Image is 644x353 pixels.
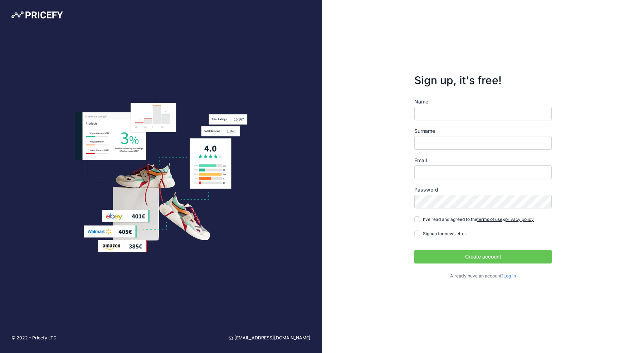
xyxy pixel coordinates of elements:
a: Log in [503,273,516,279]
span: Signup for newsletter. [423,231,467,236]
label: Name [414,98,552,105]
a: terms of use [477,217,502,222]
img: Pricefy [11,11,63,19]
a: privacy policy [505,217,534,222]
p: © 2022 - Pricefy LTD [11,335,57,342]
button: Create account [414,250,552,263]
label: Email [414,157,552,164]
p: Already have an account? [414,273,552,280]
label: Password [414,186,552,193]
span: I've read and agreed to the & [423,217,534,222]
label: Surname [414,127,552,135]
h3: Sign up, it's free! [414,74,552,87]
a: [EMAIL_ADDRESS][DOMAIN_NAME] [229,335,311,342]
